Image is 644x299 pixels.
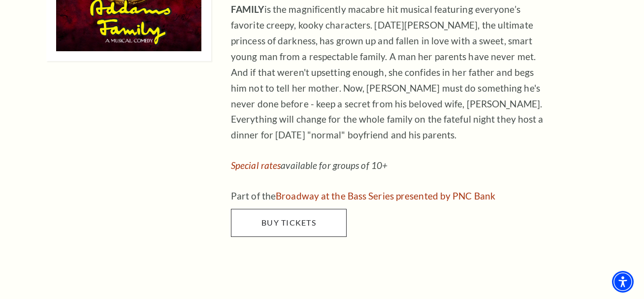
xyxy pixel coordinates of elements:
a: Broadway at the Bass Series presented by PNC Bank [276,190,495,201]
div: Accessibility Menu [612,271,634,293]
a: Buy Tickets [231,209,347,236]
span: Buy Tickets [261,218,316,227]
p: Part of the [231,188,551,204]
em: available for groups of 10+ [231,160,387,171]
a: Special rates [231,160,281,171]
